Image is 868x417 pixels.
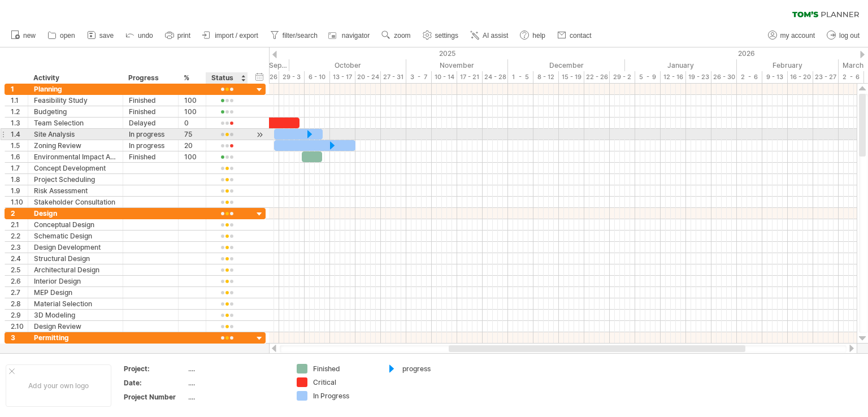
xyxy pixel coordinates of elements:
div: In progress [129,129,172,140]
a: log out [824,28,863,43]
div: Project: [124,364,186,373]
div: 1 [11,84,28,94]
a: new [8,28,39,43]
div: 15 - 19 [559,71,584,83]
div: 1.6 [11,151,28,162]
div: 2 - 6 [737,71,762,83]
div: 100 [184,95,200,106]
span: filter/search [283,32,318,40]
a: open [45,28,79,43]
div: 1.5 [11,140,28,151]
div: 75 [184,129,200,140]
a: save [84,28,117,43]
div: 1.10 [11,197,28,207]
div: Date: [124,378,186,388]
a: settings [420,28,462,43]
span: AI assist [483,32,508,40]
div: Structural Design [34,253,117,264]
span: my account [780,32,815,40]
div: In Progress [313,391,375,401]
div: 2.6 [11,276,28,286]
div: Finished [313,364,375,373]
div: Design [34,208,117,219]
div: 1.9 [11,185,28,196]
a: navigator [327,28,373,43]
div: 2.3 [11,242,28,253]
a: print [162,28,194,43]
div: 2.2 [11,231,28,241]
div: Delayed [129,118,172,128]
a: my account [765,28,818,43]
span: open [60,32,75,40]
span: log out [839,32,860,40]
div: .... [188,364,283,373]
span: help [532,32,545,40]
div: Schematic Design [34,231,117,241]
div: 1.1 [11,95,28,106]
div: Interior Design [34,276,117,286]
div: 3 [11,332,28,343]
div: 2.5 [11,264,28,275]
div: February 2026 [737,59,839,71]
div: October 2025 [289,59,406,71]
div: 9 - 13 [762,71,788,83]
div: Finished [129,106,172,117]
div: Risk Assessment [34,185,117,196]
div: .... [188,378,283,388]
div: November 2025 [406,59,508,71]
div: 3 - 7 [406,71,432,83]
div: 20 [184,140,200,151]
span: navigator [342,32,370,40]
div: Conceptual Design [34,219,117,230]
div: Finished [129,95,172,106]
div: 100 [184,106,200,117]
div: Team Selection [34,118,117,128]
div: 10 - 14 [432,71,457,83]
div: 17 - 21 [457,71,483,83]
div: Architectural Design [34,264,117,275]
div: 2 - 6 [839,71,864,83]
div: 23 - 27 [813,71,839,83]
div: progress [402,364,464,373]
div: Status [211,72,241,84]
div: Design Review [34,321,117,332]
div: Finished [129,151,172,162]
div: 2.10 [11,321,28,332]
div: 1.8 [11,174,28,185]
div: Permitting [34,332,117,343]
span: contact [570,32,592,40]
div: 1.3 [11,118,28,128]
div: 2.1 [11,219,28,230]
div: 3D Modeling [34,310,117,320]
div: 12 - 16 [661,71,686,83]
div: January 2026 [625,59,737,71]
div: scroll to activity [254,129,265,141]
div: Project Scheduling [34,174,117,185]
div: 6 - 10 [305,71,330,83]
div: 1.7 [11,163,28,173]
div: Planning [34,84,117,94]
span: print [177,32,190,40]
a: help [517,28,549,43]
a: contact [554,28,595,43]
div: Zoning Review [34,140,117,151]
div: 1 - 5 [508,71,533,83]
div: 1.4 [11,129,28,140]
div: Critical [313,377,375,387]
div: Stakeholder Consultation [34,197,117,207]
div: Feasibility Study [34,95,117,106]
div: 100 [184,151,200,162]
div: .... [188,392,283,402]
div: In progress [129,140,172,151]
span: zoom [394,32,410,40]
a: import / export [199,28,262,43]
div: 0 [184,118,200,128]
a: zoom [379,28,414,43]
span: settings [435,32,458,40]
div: 8 - 12 [533,71,559,83]
div: 5 - 9 [635,71,661,83]
div: Progress [128,72,172,84]
div: MEP Design [34,287,117,298]
a: AI assist [467,28,511,43]
div: Project Number [124,392,186,402]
